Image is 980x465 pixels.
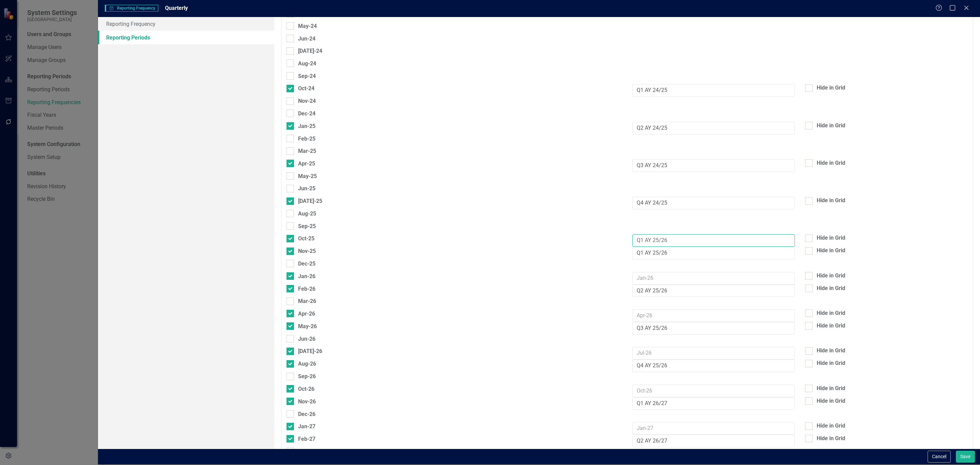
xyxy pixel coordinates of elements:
div: Mar-25 [298,147,316,155]
input: Apr-26 [632,309,795,322]
div: Nov-26 [298,397,316,406]
div: Hide in Grid [817,347,845,355]
div: Sep-26 [298,372,316,381]
div: Apr-25 [298,159,315,168]
input: Aug-26 [632,359,795,372]
div: Aug-24 [298,59,316,68]
div: Hide in Grid [817,159,845,167]
div: Oct-24 [298,84,314,93]
div: Jun-25 [298,184,315,193]
input: Oct-25 [632,234,795,247]
input: Apr-25 [632,159,795,172]
div: Hide in Grid [817,397,845,405]
div: Hide in Grid [817,84,845,92]
div: Aug-26 [298,359,316,368]
div: Apr-26 [298,309,315,318]
div: Jan-25 [298,122,315,130]
div: Jan-26 [298,272,315,280]
div: Feb-26 [298,285,315,293]
input: Feb-26 [632,285,795,297]
span: Quarterly [165,5,188,11]
a: Reporting Periods [98,31,274,44]
div: [DATE]-26 [298,347,322,355]
input: Jul-25 [632,197,795,209]
input: Nov-25 [632,247,795,259]
div: Mar-27 [298,447,316,456]
input: Oct-26 [632,385,795,397]
div: May-25 [298,172,317,180]
input: Nov-26 [632,397,795,410]
div: Hide in Grid [817,359,845,367]
div: [DATE]-25 [298,197,322,205]
input: Jan-26 [632,272,795,285]
div: Dec-25 [298,259,315,268]
div: [DATE]-24 [298,47,322,55]
div: Jun-24 [298,34,315,43]
div: Hide in Grid [817,385,845,392]
button: Cancel [928,451,951,463]
div: Feb-25 [298,134,315,143]
div: Oct-26 [298,385,314,393]
div: May-26 [298,322,317,331]
div: Hide in Grid [817,122,845,130]
div: Hide in Grid [817,272,845,280]
div: Nov-24 [298,97,316,105]
input: Jan-27 [632,422,795,435]
div: Dec-26 [298,410,315,418]
input: May-26 [632,322,795,335]
div: Hide in Grid [817,322,845,330]
div: Oct-25 [298,234,314,243]
div: Dec-24 [298,109,315,118]
div: Hide in Grid [817,197,845,205]
input: Jul-26 [632,347,795,359]
div: Hide in Grid [817,422,845,430]
div: Jun-26 [298,335,315,343]
div: Hide in Grid [817,234,845,242]
a: Reporting Frequency [98,17,274,31]
div: Hide in Grid [817,247,845,255]
div: Hide in Grid [817,435,845,443]
button: Save [956,451,975,463]
input: Oct-24 [632,84,795,97]
div: Jan-27 [298,422,315,431]
input: Jan-25 [632,122,795,134]
div: Sep-25 [298,222,316,230]
div: Sep-24 [298,72,316,80]
div: Feb-27 [298,435,315,443]
div: Aug-25 [298,209,316,218]
div: May-24 [298,22,317,30]
div: Hide in Grid [817,309,845,317]
div: Nov-25 [298,247,316,255]
div: Mar-26 [298,297,316,305]
input: Feb-27 [632,435,795,447]
div: Hide in Grid [817,285,845,292]
span: Reporting Frequency [105,5,158,12]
